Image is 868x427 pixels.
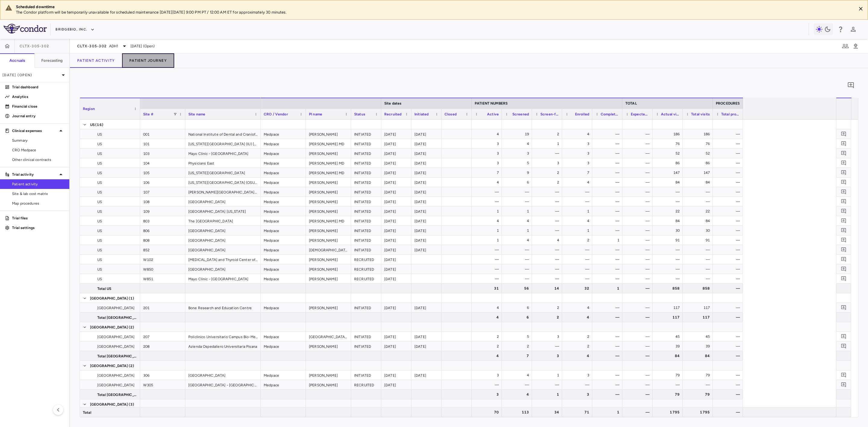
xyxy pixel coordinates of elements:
div: — [598,129,619,139]
div: 109 [140,206,185,216]
div: — [598,158,619,168]
div: 207 [140,332,185,341]
div: Medpace [261,341,306,351]
span: Site name [188,112,205,116]
div: [DATE] [381,370,411,380]
div: 104 [140,158,185,168]
div: INITIATED [351,177,381,187]
div: [GEOGRAPHIC_DATA] [185,226,261,235]
div: [DATE] [381,187,411,196]
button: Add comment [840,246,848,254]
div: [DATE] [381,177,411,187]
div: 1 [537,139,559,149]
div: W851 [140,274,185,283]
div: Medpace [261,149,306,158]
div: [PERSON_NAME] [306,264,351,274]
div: 107 [140,187,185,196]
button: Add comment [840,342,848,350]
div: [PERSON_NAME] MD [306,158,351,168]
div: 186 [688,129,710,139]
div: INITIATED [351,341,381,351]
div: Medpace [261,380,306,389]
div: 208 [140,341,185,351]
div: — [628,129,649,139]
span: US [97,168,102,178]
svg: Add comment [841,343,847,349]
div: — [628,139,649,149]
div: [MEDICAL_DATA] and Thyroid Center of [GEOGRAPHIC_DATA] [185,255,261,264]
div: [DATE] [381,341,411,351]
div: 4 [477,177,499,187]
div: INITIATED [351,149,381,158]
div: [PERSON_NAME] [306,226,351,235]
p: Analytics [12,94,64,99]
svg: Add comment [841,141,847,146]
div: [GEOGRAPHIC_DATA] [185,235,261,245]
span: Other clinical contracts [12,157,64,162]
div: 806 [140,226,185,235]
div: 4 [507,139,529,149]
div: — [718,158,740,168]
div: [PERSON_NAME] MD [306,139,351,148]
span: Patient activity [12,181,64,187]
div: [DATE] [411,226,442,235]
p: Journal entry [12,113,64,119]
div: [DATE] [411,341,442,351]
div: — [718,139,740,149]
span: US [90,120,95,130]
button: Add comment [840,178,848,186]
div: INITIATED [351,187,381,196]
span: TOTAL [625,101,637,105]
div: — [718,177,740,187]
p: Clinical expenses [12,128,57,133]
div: [DATE] [381,380,411,389]
div: 3 [568,149,589,158]
div: INITIATED [351,129,381,139]
span: Site # [143,112,153,116]
div: Azienda Ospedaliero Universitaria Pisana [185,341,261,351]
div: [DATE] [411,206,442,216]
div: 186 [658,129,680,139]
button: Add comment [840,371,848,379]
div: Bone Research and Education Centre [185,303,261,312]
span: Completed [601,112,619,116]
span: Expected visits [631,112,649,116]
span: Status [354,112,365,116]
span: Initiated [414,112,429,116]
div: [PERSON_NAME] MD [306,168,351,177]
div: [DATE] [381,255,411,264]
span: [DATE] (Open) [131,43,155,49]
svg: Add comment [841,160,847,166]
span: Map procedures [12,201,64,206]
div: 84 [688,177,710,187]
span: Recruited [384,112,401,116]
div: 9 [507,168,529,177]
div: Medpace [261,168,306,177]
div: [DATE] [381,149,411,158]
div: [DATE] [381,158,411,168]
span: US [97,130,102,139]
button: Patient Activity [70,53,122,68]
div: 4 [477,129,499,139]
div: 101 [140,139,185,148]
button: Add comment [840,188,848,196]
div: INITIATED [351,226,381,235]
div: [DATE] [381,245,411,254]
div: RECRUITED [351,264,381,274]
div: Physicians East [185,158,261,168]
div: — [718,129,740,139]
div: INITIATED [351,168,381,177]
span: (16) [95,120,103,130]
div: [DATE] [381,206,411,216]
div: — [598,177,619,187]
div: 201 [140,303,185,312]
button: Add comment [840,275,848,283]
div: RECRUITED [351,255,381,264]
svg: Add comment [841,179,847,185]
div: [GEOGRAPHIC_DATA][PERSON_NAME] [306,332,351,341]
div: 108 [140,197,185,206]
svg: Add comment [841,170,847,175]
div: [PERSON_NAME] [306,206,351,216]
h6: Accruals [9,58,25,63]
div: Medpace [261,129,306,139]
